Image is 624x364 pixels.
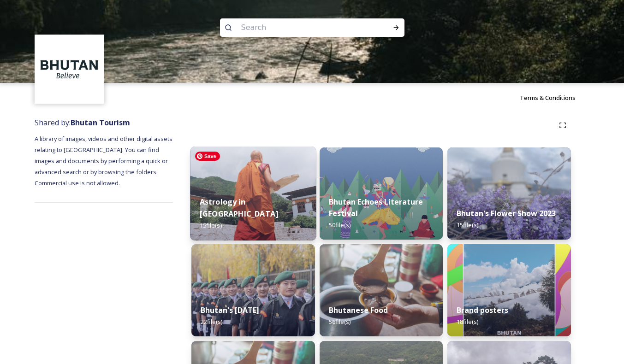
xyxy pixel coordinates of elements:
img: Bhutan_Believe_800_1000_4.jpg [447,244,571,336]
span: 22 file(s) [201,317,222,326]
span: 50 file(s) [329,221,351,229]
strong: Bhutanese Food [329,305,388,315]
span: Save [195,152,220,161]
input: Search [237,18,363,38]
strong: Bhutan Echoes Literature Festival [329,197,423,218]
img: _SCH1465.jpg [190,147,316,241]
span: 56 file(s) [329,317,351,326]
img: Bumdeling%2520090723%2520by%2520Amp%2520Sripimanwat-4.jpg [320,244,443,336]
strong: Brand posters [457,305,508,315]
span: 15 file(s) [457,221,478,229]
img: Bhutan%2520Flower%2520Show2.jpg [447,147,571,240]
strong: Astrology in [GEOGRAPHIC_DATA] [200,197,278,219]
span: 18 file(s) [457,317,478,326]
strong: Bhutan's [DATE] [201,305,259,315]
img: Bhutan%2520Echoes7.jpg [320,147,443,240]
img: BT_Logo_BB_Lockup_CMYK_High%2520Res.jpg [36,36,103,103]
img: Bhutan%2520National%2520Day10.jpg [191,244,315,336]
strong: Bhutan's Flower Show 2023 [457,208,556,218]
span: 15 file(s) [200,221,222,229]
